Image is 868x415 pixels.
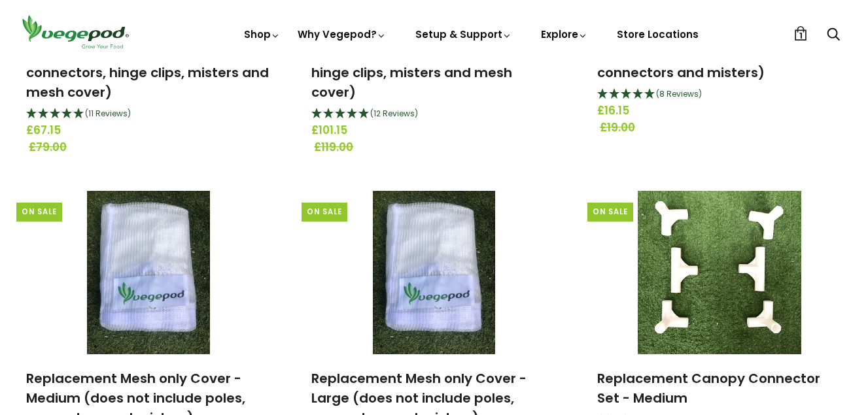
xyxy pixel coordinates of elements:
a: Replacement VegeCover Kit – Large (includes poles, connectors, hinge clips, misters and mesh cover) [311,24,542,101]
div: 5 Stars - 11 Reviews [26,106,271,123]
img: Vegepod [16,13,134,50]
a: Replacement Canopy Connector Set - Medium [597,369,820,407]
a: Setup & Support [415,27,512,41]
span: £16.15 [597,103,842,120]
a: 1 [793,26,808,41]
span: £19.00 [600,120,844,137]
div: 4.88 Stars - 8 Reviews [597,86,842,103]
a: Store Locations [617,27,699,41]
a: Shop [244,27,281,41]
a: Explore [541,27,588,41]
span: £119.00 [314,139,559,156]
img: Replacement Mesh only Cover - Large (does not include poles, connectors and misters) [373,191,496,354]
img: Replacement Mesh only Cover - Medium (does not include poles, connectors and misters) [87,191,210,354]
div: 4.92 Stars - 12 Reviews [311,106,556,123]
span: 4.92 Stars - 12 Reviews [370,108,418,119]
span: 1 [799,29,803,42]
a: Replacement VegeCover Kit – Medium (includes poles, connectors, hinge clips, misters and mesh cover) [26,24,269,101]
span: £67.15 [26,122,271,139]
span: £79.00 [29,139,273,156]
a: Replacement Mesh only Cover - Small (does not include poles, connectors and misters) [597,24,812,82]
span: 4.88 Stars - 8 Reviews [656,88,702,99]
span: £101.15 [311,122,556,139]
a: Why Vegepod? [298,27,387,41]
span: 5 Stars - 11 Reviews [85,108,131,119]
img: Replacement Canopy Connector Set - Medium [638,191,801,354]
a: Search [827,28,840,42]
